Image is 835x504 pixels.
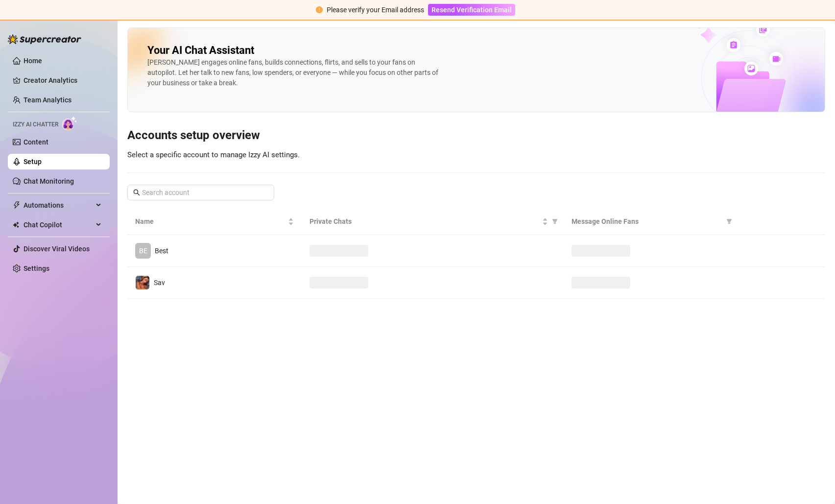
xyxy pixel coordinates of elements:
[24,177,74,185] a: Chat Monitoring
[24,217,93,233] span: Chat Copilot
[8,34,81,44] img: logo-BBDzfeDw.svg
[127,208,302,235] th: Name
[139,245,147,256] span: BE
[147,44,254,57] h2: Your AI Chat Assistant
[136,276,149,289] img: Sav
[802,471,825,494] iframe: Intercom live chat
[673,12,825,112] img: ai-chatter-content-library-cLFOSyPT.png
[428,4,515,16] button: Resend Verification Email
[24,197,93,213] span: Automations
[127,128,825,144] h3: Accounts setup overview
[24,72,102,88] a: Creator Analytics
[24,138,48,146] a: Content
[154,279,165,287] span: Sav
[13,221,19,228] img: Chat Copilot
[550,214,560,229] span: filter
[552,218,558,224] span: filter
[24,158,42,166] a: Setup
[316,6,323,13] span: exclamation-circle
[24,264,49,272] a: Settings
[327,4,424,15] div: Please verify your Email address
[724,214,734,229] span: filter
[13,120,58,129] span: Izzy AI Chatter
[133,189,140,196] span: search
[24,245,90,253] a: Discover Viral Videos
[135,216,286,227] span: Name
[431,6,512,14] span: Resend Verification Email
[572,216,722,227] span: Message Online Fans
[13,201,21,209] span: thunderbolt
[310,216,540,227] span: Private Chats
[142,187,261,198] input: Search account
[155,247,168,255] span: Best
[147,57,441,88] div: [PERSON_NAME] engages online fans, builds connections, flirts, and sells to your fans on autopilo...
[726,218,732,224] span: filter
[24,57,42,65] a: Home
[24,96,72,104] a: Team Analytics
[62,116,77,130] img: AI Chatter
[302,208,563,235] th: Private Chats
[127,150,300,159] span: Select a specific account to manage Izzy AI settings.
